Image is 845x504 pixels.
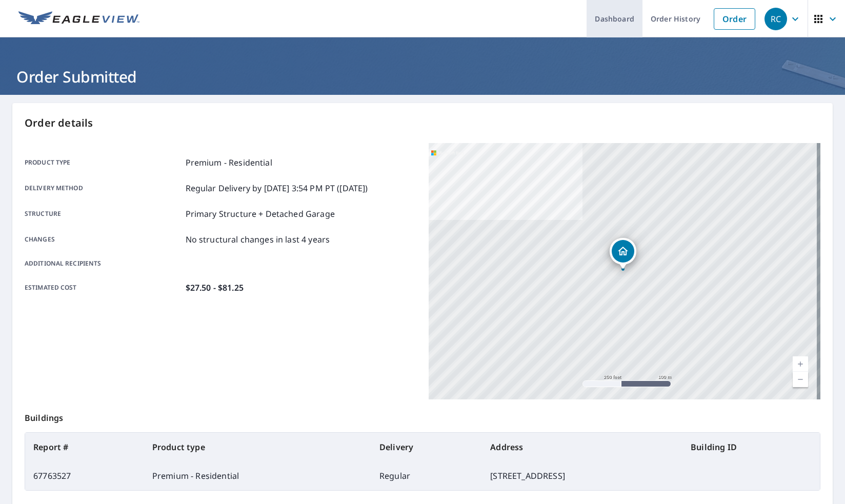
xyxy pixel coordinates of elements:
td: Regular [371,461,482,490]
h1: Order Submitted [12,66,833,87]
th: Building ID [682,433,820,461]
p: Buildings [25,399,820,432]
p: Order details [25,115,820,131]
p: Delivery method [25,182,182,194]
p: Changes [25,233,182,246]
p: Regular Delivery by [DATE] 3:54 PM PT ([DATE]) [186,182,368,194]
td: 67763527 [25,461,144,490]
p: Structure [25,208,182,220]
p: Additional recipients [25,259,182,268]
a: Current Level 17, Zoom In [793,356,808,372]
th: Report # [25,433,144,461]
div: RC [764,8,787,30]
p: Primary Structure + Detached Garage [186,208,335,220]
th: Delivery [371,433,482,461]
p: No structural changes in last 4 years [186,233,330,246]
a: Current Level 17, Zoom Out [793,372,808,387]
div: Dropped pin, building 1, Residential property, 212 Charlemagne Cir Ponte Vedra Beach, FL 32082 [610,238,636,270]
p: Product type [25,156,182,169]
th: Product type [144,433,371,461]
td: [STREET_ADDRESS] [482,461,682,490]
p: Premium - Residential [186,156,272,169]
td: Premium - Residential [144,461,371,490]
p: Estimated cost [25,281,182,294]
th: Address [482,433,682,461]
a: Order [714,8,755,30]
p: $27.50 - $81.25 [186,281,244,294]
img: EV Logo [18,11,139,27]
